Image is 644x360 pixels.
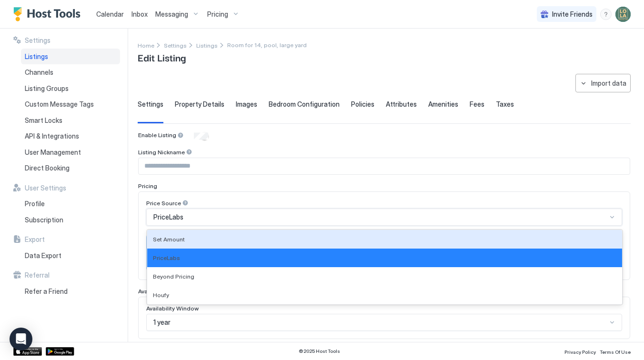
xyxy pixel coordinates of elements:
span: Price Source [146,200,181,207]
div: Breadcrumb [196,40,218,50]
span: User Management [25,148,81,157]
span: Listing Nickname [138,149,185,156]
span: Custom Message Tags [25,100,94,109]
a: Listings [196,40,218,50]
a: Privacy Policy [564,346,596,356]
a: API & Integrations [21,128,120,144]
span: Smart Locks [25,116,62,125]
a: Channels [21,64,120,80]
span: Listings [196,42,218,49]
span: Availability [138,288,167,295]
span: Attributes [386,100,417,109]
div: Breadcrumb [138,40,154,50]
a: Listings [21,49,120,65]
a: App Store [13,347,42,356]
a: Calendar [96,9,124,19]
span: PriceLabs [153,213,183,221]
a: Direct Booking [21,160,120,176]
a: Google Play Store [46,347,74,356]
button: Import data [575,74,631,92]
div: Breadcrumb [164,40,187,50]
span: Channels [25,68,53,77]
div: User profile [615,7,631,22]
span: Amenities [428,100,458,109]
span: User Settings [25,184,66,192]
div: Open Intercom Messenger [10,328,32,350]
span: Set Amount [153,236,185,243]
span: Settings [25,36,50,45]
span: Privacy Policy [564,349,596,355]
span: Bedroom Configuration [269,100,340,109]
span: Messaging [155,10,188,19]
span: Settings [164,42,187,49]
span: Edit Listing [138,50,186,64]
span: Export [25,235,45,244]
span: Terms Of Use [600,349,631,355]
a: Profile [21,196,120,212]
span: © 2025 Host Tools [299,348,340,354]
a: Refer a Friend [21,283,120,300]
a: Settings [164,40,187,50]
span: Breadcrumb [227,41,307,49]
a: Subscription [21,212,120,228]
a: Listing Groups [21,80,120,97]
span: Refer a Friend [25,287,68,296]
span: Subscription [25,216,63,224]
a: Custom Message Tags [21,96,120,112]
span: Images [236,100,257,109]
a: Host Tools Logo [13,7,85,21]
span: Availability Window [146,305,199,312]
a: Inbox [131,9,148,19]
a: Data Export [21,248,120,264]
span: Fees [470,100,484,109]
span: Inbox [131,10,148,18]
span: Houfy [153,291,169,299]
span: Pricing [138,182,157,190]
span: Settings [138,100,163,109]
span: Invite Friends [552,10,593,19]
input: Input Field [139,158,630,174]
span: Policies [351,100,374,109]
span: 1 year [153,318,171,327]
span: Property Details [175,100,224,109]
span: Listings [25,52,48,61]
div: menu [600,9,612,20]
span: Taxes [496,100,514,109]
a: User Management [21,144,120,160]
div: Import data [591,78,626,88]
span: Calendar [96,10,124,18]
span: Data Export [25,251,61,260]
a: Home [138,40,154,50]
span: API & Integrations [25,132,79,140]
span: Pricing [207,10,228,19]
a: Terms Of Use [600,346,631,356]
span: Enable Listing [138,131,176,139]
span: Profile [25,200,45,208]
span: Referral [25,271,50,280]
span: Direct Booking [25,164,70,172]
span: Beyond Pricing [153,273,194,280]
span: PriceLabs [153,254,180,261]
span: Home [138,42,154,49]
a: Smart Locks [21,112,120,129]
span: Listing Groups [25,84,69,93]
